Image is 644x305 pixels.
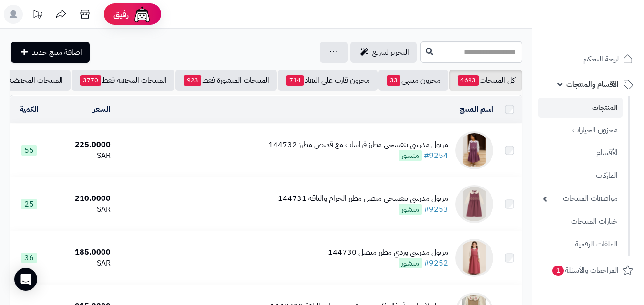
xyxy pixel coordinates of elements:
[538,211,623,232] a: خيارات المنتجات
[538,98,623,118] a: المنتجات
[286,75,304,86] span: 714
[133,5,152,24] img: ai-face.png
[278,193,448,204] div: مريول مدرسي بنفسجي متصل مطرز الحزام والياقة 144731
[11,42,90,63] a: اضافة منتج جديد
[21,145,37,156] span: 55
[52,204,111,215] div: SAR
[278,70,378,91] a: مخزون قارب على النفاذ714
[455,185,493,223] img: مريول مدرسي بنفسجي متصل مطرز الحزام والياقة 144731
[538,48,638,70] a: لوحة التحكم
[372,47,409,58] span: التحرير لسريع
[14,268,37,291] div: Open Intercom Messenger
[424,257,448,269] a: #9252
[93,104,111,115] a: السعر
[52,139,111,150] div: 225.0000
[52,258,111,269] div: SAR
[538,259,638,282] a: المراجعات والأسئلة1
[538,166,623,186] a: الماركات
[552,266,564,276] span: 1
[566,78,619,91] span: الأقسام والمنتجات
[52,150,111,161] div: SAR
[20,104,39,115] a: الكمية
[552,264,619,277] span: المراجعات والأسئلة
[350,42,417,63] a: التحرير لسريع
[268,139,448,150] div: مريول مدرسي بنفسجي مطرز فراشات مع قميص مطرز 144732
[424,150,448,161] a: #9254
[25,5,49,26] a: تحديثات المنصة
[52,193,111,204] div: 210.0000
[175,70,277,91] a: المنتجات المنشورة فقط923
[455,239,493,277] img: مريول مدرسي وردي مطرز متصل 144730
[460,104,493,115] a: اسم المنتج
[538,188,623,209] a: مواصفات المنتجات
[328,247,448,258] div: مريول مدرسي وردي مطرز متصل 144730
[424,204,448,215] a: #9253
[387,75,400,86] span: 33
[72,70,174,91] a: المنتجات المخفية فقط3770
[80,75,101,86] span: 3770
[455,131,493,169] img: مريول مدرسي بنفسجي مطرز فراشات مع قميص مطرز 144732
[583,52,619,66] span: لوحة التحكم
[52,247,111,258] div: 185.0000
[113,9,129,20] span: رفيق
[399,258,422,268] span: منشور
[449,70,522,91] a: كل المنتجات4693
[538,143,623,163] a: الأقسام
[458,75,479,86] span: 4693
[538,120,623,140] a: مخزون الخيارات
[32,47,82,58] span: اضافة منتج جديد
[184,75,201,86] span: 923
[538,234,623,255] a: الملفات الرقمية
[21,199,37,209] span: 25
[21,253,37,263] span: 36
[399,150,422,161] span: منشور
[378,70,448,91] a: مخزون منتهي33
[399,204,422,215] span: منشور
